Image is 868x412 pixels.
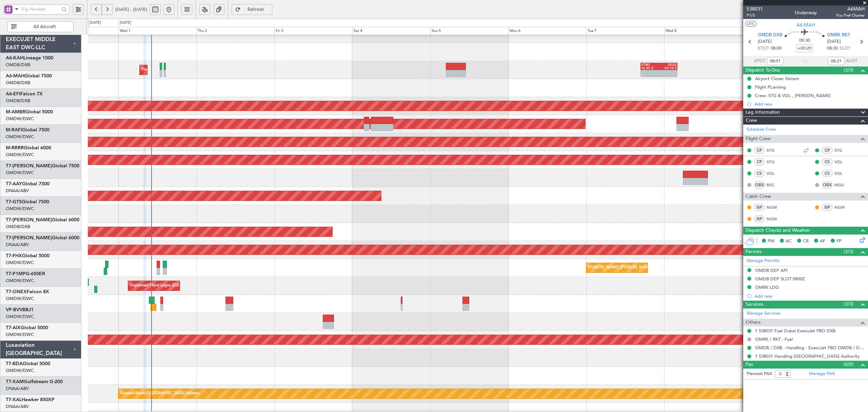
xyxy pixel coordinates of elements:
a: M-RAFIGlobal 7500 [6,128,50,132]
div: Underway [795,9,817,16]
a: OMDW/DWC [6,260,34,266]
span: A6-MAH [6,74,24,78]
span: T7-ONEX [6,289,27,294]
a: VDL [834,159,850,165]
div: ISP [754,215,765,223]
span: Services [746,301,763,308]
span: T7-XAM [6,379,24,384]
span: Flight Crew [746,135,771,143]
span: 00:30 [799,37,810,44]
a: T7-BDAGlobal 5000 [6,361,50,366]
span: [DATE] - [DATE] [115,6,147,13]
div: CS [822,158,833,166]
span: T7-AIX [6,325,21,330]
a: OMDW/DWC [6,134,34,140]
a: OMDW/DWC [6,116,34,122]
a: Manage Permits [747,258,780,264]
div: Tue 7 [586,27,664,35]
a: DNAA/ABV [6,386,29,392]
div: OBX [754,181,765,189]
a: A6-MAHGlobal 7500 [6,74,52,78]
span: A6-MAH [796,21,815,29]
div: Planned Maint [GEOGRAPHIC_DATA] (Seletar) [120,389,200,399]
a: STG [767,159,782,165]
a: Manage Services [747,310,781,317]
span: T7-[PERSON_NAME] [6,164,52,168]
a: STG [767,147,782,153]
div: ISP [754,204,765,211]
div: Airport Closer Notam [755,76,799,81]
span: Dispatch Checks and Weather [746,227,810,235]
span: 538031 [747,5,763,13]
a: OMDB/DXB [6,98,30,104]
div: CS [822,170,833,177]
span: FP [836,238,842,245]
span: All Aircraft [18,24,71,29]
div: Sun 5 [430,27,508,35]
a: DNAA/ABV [6,404,29,410]
span: (3/3) [844,67,853,74]
a: M-RRRRGlobal 6000 [6,146,51,150]
a: T7-P1MPG-650ER [6,271,45,276]
span: T7-[PERSON_NAME] [6,218,52,222]
div: OMDB DEP SLOT 0800Z [755,276,805,282]
span: A6-EFI [6,92,20,96]
div: Wed 1 [118,27,196,35]
span: Crew [746,117,757,125]
a: T7-FHXGlobal 5000 [6,254,50,258]
span: 08:00 [771,45,782,52]
span: Pos Pref Charter [836,13,865,18]
span: 08:30 [827,45,838,52]
a: OMDW/DWC [6,170,34,176]
span: T7-GTS [6,200,22,204]
a: OMDB / DXB - Handling - ExecuJet FBO OMDB / DXB [755,345,865,351]
a: OMDW/DWC [6,314,34,320]
a: T7-AAYGlobal 7500 [6,182,50,186]
a: T7-[PERSON_NAME]Global 7500 [6,164,79,168]
span: P1/5 [747,13,763,18]
span: ELDT [840,45,850,52]
a: OMDW/DWC [6,278,34,284]
a: NGW [834,204,850,210]
a: A6-KAHLineage 1000 [6,56,53,60]
div: OMDB DEP API [755,267,788,273]
a: T7-[PERSON_NAME]Global 6000 [6,218,79,222]
span: T7-FHX [6,254,22,258]
input: --:-- [767,57,783,65]
span: M-AMBR [6,110,25,114]
span: A6-KAH [6,56,23,60]
a: A6-EFIFalcon 7X [6,92,43,96]
div: CP [754,158,765,166]
a: 1 538031 Fuel Dubai ExecuJet FBO DXB [755,328,835,334]
div: Flight PLanning [755,84,786,90]
span: (3/3) [844,300,853,307]
a: OMRK / RKT - Fuel [755,336,793,342]
label: Planned PAX [747,371,772,377]
div: Mon 6 [508,27,586,35]
span: OMRK RKT [827,32,850,39]
a: OMDB/DXB [6,80,30,86]
span: Leg Information [746,109,780,116]
div: Crew: STG & VDL , [PERSON_NAME] [755,93,831,98]
div: VTBD [641,63,659,67]
a: T7-XALHawker 850XP [6,397,55,402]
div: Fri 3 [274,27,352,35]
button: UTC [745,21,757,27]
a: 1 538031 Handling [GEOGRAPHIC_DATA] Authority [755,353,860,359]
a: VDL [767,170,782,176]
span: Pax [746,361,753,369]
div: Sat 4 [352,27,430,35]
span: [DATE] [758,38,772,45]
a: OMDW/DWC [6,332,34,338]
div: [PERSON_NAME] ([PERSON_NAME] Intl) [588,263,659,273]
a: OMDW/DWC [6,296,34,302]
div: OBX [822,181,833,189]
div: Wed 8 [664,27,742,35]
a: Schedule Crew [747,126,776,133]
span: Dispatch To-Dos [746,67,780,74]
span: Cabin Crew [746,193,771,201]
span: Others [746,319,761,326]
button: Refresh [232,4,272,15]
span: ALDT [846,58,857,64]
span: (0/0) [844,361,853,368]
